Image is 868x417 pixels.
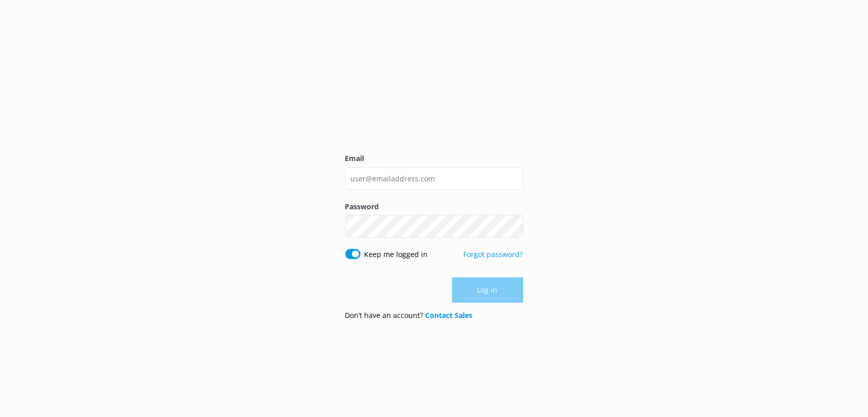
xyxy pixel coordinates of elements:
p: Don’t have an account? [345,310,473,321]
label: Email [345,153,523,164]
button: Show password [503,216,523,237]
input: user@emailaddress.com [345,167,523,190]
a: Forgot password? [464,249,523,259]
label: Keep me logged in [365,249,428,260]
label: Password [345,201,523,212]
a: Contact Sales [426,310,473,320]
